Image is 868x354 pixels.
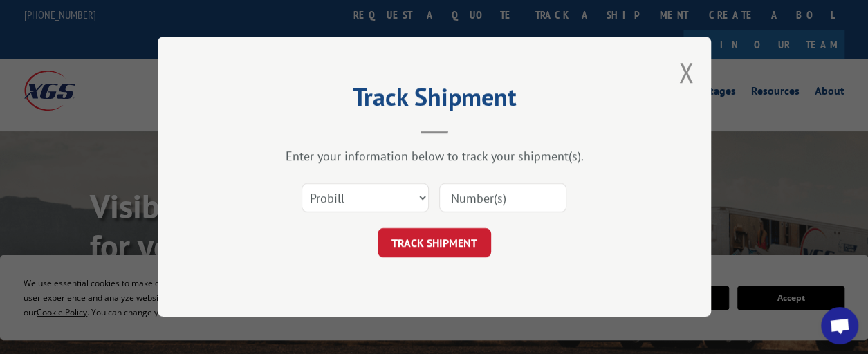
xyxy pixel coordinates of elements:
div: Open chat [821,307,858,344]
button: Close modal [678,54,694,91]
h2: Track Shipment [227,87,642,113]
button: TRACK SHIPMENT [378,229,491,258]
div: Enter your information below to track your shipment(s). [227,149,642,165]
input: Number(s) [439,184,566,213]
